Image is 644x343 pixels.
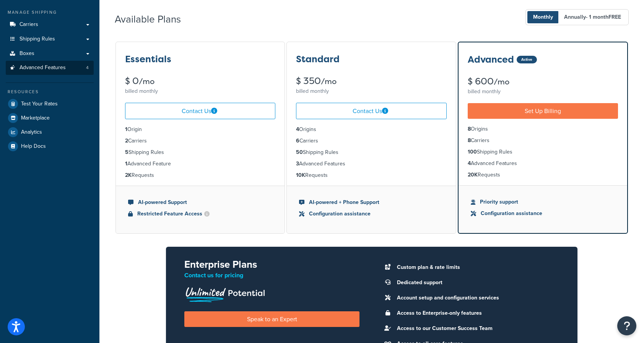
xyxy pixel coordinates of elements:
[494,76,509,87] small: /mo
[125,137,275,145] li: Carriers
[296,160,299,168] strong: 3
[20,50,34,57] span: Boxes
[125,76,275,86] div: $ 0
[468,159,618,168] li: Advanced Features
[296,171,305,179] strong: 10K
[468,159,471,167] strong: 4
[6,18,94,32] a: Carriers
[128,198,272,207] li: AI-powered Support
[125,171,275,180] li: Requests
[115,14,192,25] h2: Available Plans
[20,21,38,28] span: Carriers
[608,13,621,21] b: FREE
[21,115,50,121] span: Marketplace
[21,101,58,107] span: Test Your Rates
[6,47,94,61] a: Boxes
[21,129,42,136] span: Analytics
[468,103,618,119] a: Set Up Billing
[6,9,94,16] div: Manage Shipping
[184,270,359,281] p: Contact us for pricing
[468,125,471,133] strong: 8
[468,136,471,144] strong: 8
[86,65,89,71] span: 4
[468,86,618,97] div: billed monthly
[471,198,615,206] li: Priority support
[125,54,171,64] h3: Essentials
[21,143,46,150] span: Help Docs
[6,61,94,75] li: Advanced Features
[296,86,446,97] div: billed monthly
[296,54,340,64] h3: Standard
[468,125,618,133] li: Origins
[527,11,559,23] span: Monthly
[468,148,618,156] li: Shipping Rules
[525,9,629,25] button: Monthly Annually- 1 monthFREE
[299,198,443,207] li: AI-powered + Phone Support
[125,125,275,134] li: Origin
[184,311,359,327] a: Speak to an Expert
[468,55,514,65] h3: Advanced
[393,262,559,273] li: Custom plan & rate limits
[6,125,94,139] a: Analytics
[393,293,559,303] li: Account setup and configuration services
[184,259,359,270] h2: Enterprise Plans
[617,316,636,335] button: Open Resource Center
[125,125,127,133] strong: 1
[6,32,94,46] a: Shipping Rules
[139,76,154,87] small: /mo
[393,323,559,334] li: Access to our Customer Success Team
[125,171,132,179] strong: 2K
[125,103,275,119] a: Contact Us
[296,103,446,119] a: Contact Us
[125,160,127,168] strong: 1
[125,86,275,97] div: billed monthly
[321,76,337,87] small: /mo
[296,137,446,145] li: Carriers
[517,56,537,63] div: Active
[6,111,94,125] a: Marketplace
[296,125,446,134] li: Origins
[6,139,94,153] a: Help Docs
[296,160,446,168] li: Advanced Features
[20,65,66,71] span: Advanced Features
[468,171,618,179] li: Requests
[6,97,94,111] a: Test Your Rates
[125,148,275,157] li: Shipping Rules
[468,77,618,86] div: $ 600
[6,89,94,95] div: Resources
[125,160,275,168] li: Advanced Feature
[296,137,299,145] strong: 6
[296,76,446,86] div: $ 350
[558,11,627,23] span: Annually
[128,210,272,218] li: Restricted Feature Access
[20,36,55,42] span: Shipping Rules
[468,171,478,179] strong: 20K
[125,137,128,145] strong: 2
[393,277,559,288] li: Dedicated support
[296,148,446,157] li: Shipping Rules
[393,308,559,319] li: Access to Enterprise-only features
[184,285,265,302] img: Unlimited Potential
[296,148,303,156] strong: 50
[586,13,621,21] span: - 1 month
[125,148,128,156] strong: 5
[299,210,443,218] li: Configuration assistance
[471,209,615,218] li: Configuration assistance
[296,171,446,180] li: Requests
[468,148,477,156] strong: 100
[296,125,299,133] strong: 4
[468,136,618,145] li: Carriers
[6,61,94,75] a: Advanced Features 4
